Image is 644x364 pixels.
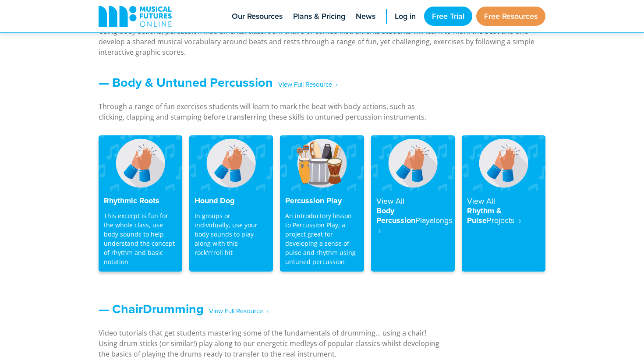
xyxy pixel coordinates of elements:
strong: Projects ‎ › [487,215,521,226]
a: Free Trial [424,7,472,26]
strong: Playalongs ‎ › [376,215,452,236]
a: Percussion Play An introductory lesson to Percussion Play, a project great for developing a sense... [280,135,364,272]
span: Log in [395,11,416,22]
p: Through a range of fun exercises students will learn to mark the beat with body actions, such as ... [99,101,440,122]
span: News [356,11,375,22]
span: Our Resources [232,11,283,22]
span: ‎ ‎ ‎ View Full Resource‎‏‏‎ ‎ › [273,77,337,92]
h4: Percussion Play [285,196,358,206]
h4: Hound Dog [195,196,268,206]
strong: View All [376,195,404,206]
p: Using body actions, percussion instruments, classroom chairs or samba instruments students will l... [99,26,545,57]
p: In groups or individually, use your body sounds to play along with this rock'n'roll hit [195,211,268,257]
span: ‎ ‎ ‎ View Full Resource‎‏‏‎ ‎ › [204,304,268,319]
p: This excerpt is fun for the whole class, use body sounds to help understand the concept of rhythm... [104,211,177,266]
a: View AllRhythm & PulseProjects ‎ › [462,135,545,272]
h4: Rhythmic Roots [104,196,177,206]
h4: Rhythm & Pulse [467,196,540,226]
p: An introductory lesson to Percussion Play, a project great for developing a sense of pulse and rh... [285,211,358,266]
span: Plans & Pricing [293,11,345,22]
a: — ChairDrumming‎ ‎ ‎ View Full Resource‎‏‏‎ ‎ › [99,300,268,318]
h4: Body Percussion [376,196,449,235]
a: — Body & Untuned Percussion‎ ‎ ‎ View Full Resource‎‏‏‎ ‎ › [99,73,337,92]
a: View AllBody PercussionPlayalongs ‎ › [371,135,455,272]
a: Rhythmic Roots This excerpt is fun for the whole class, use body sounds to help understand the co... [99,135,182,272]
a: Hound Dog In groups or individually, use your body sounds to play along with this rock'n'roll hit [189,135,273,272]
strong: View All [467,195,495,206]
a: Free Resources [476,7,545,26]
p: Video tutorials that get students mastering some of the fundamentals of drumming… using a chair! ... [99,328,440,359]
